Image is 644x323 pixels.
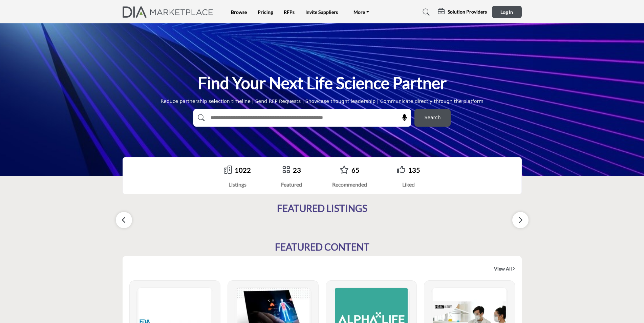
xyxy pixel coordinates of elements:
[351,166,360,174] a: 65
[414,109,451,127] button: Search
[235,166,251,174] a: 1022
[416,7,434,18] a: Search
[293,166,301,174] a: 23
[397,180,420,189] div: Liked
[258,9,273,15] a: Pricing
[284,9,295,15] a: RFPs
[305,9,338,15] a: Invite Suppliers
[275,241,369,253] h2: FEATURED CONTENT
[198,72,447,93] h1: Find Your Next Life Science Partner
[492,6,522,18] button: Log In
[160,98,484,105] div: Reduce partnership selection timeline | Send RFP Requests | Showcase thought leadership | Communi...
[224,180,251,189] div: Listings
[282,166,290,175] a: Go to Featured
[123,6,217,18] img: Site Logo
[281,180,302,189] div: Featured
[349,7,374,17] a: More
[500,9,513,15] span: Log In
[424,114,441,121] span: Search
[408,166,420,174] a: 135
[332,180,367,189] div: Recommended
[340,166,349,175] a: Go to Recommended
[438,8,487,16] div: Solution Providers
[494,265,515,272] a: View All
[397,166,405,174] i: Go to Liked
[277,203,367,214] h2: FEATURED LISTINGS
[448,9,487,15] h5: Solution Providers
[231,9,247,15] a: Browse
